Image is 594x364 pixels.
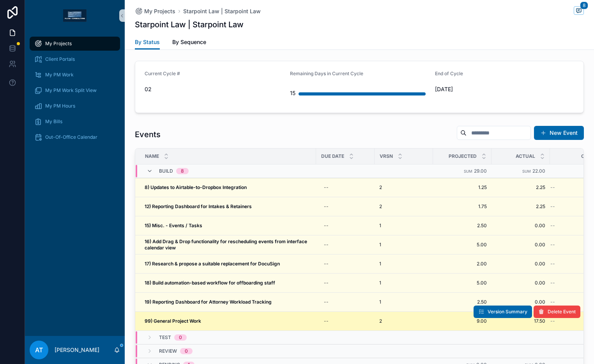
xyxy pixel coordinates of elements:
span: Build [159,168,173,174]
strong: 16) Add Drag & Drop functionality for rescheduling events from interface calendar view [145,239,308,251]
small: Sum [464,169,472,173]
div: 0 [179,334,182,341]
p: [PERSON_NAME] [55,346,99,354]
a: Starpoint Law | Starpoint Law [183,7,261,15]
a: My PM Work Split View [30,83,120,97]
a: 1.25 [438,184,487,191]
h1: Events [135,129,161,140]
a: 12) Reporting Dashboard for Intakes & Retainers [145,203,311,210]
a: By Sequence [172,35,206,51]
span: -- [550,261,555,267]
a: 17.50 [496,318,545,324]
span: 0.00 [496,242,545,248]
span: Test [159,334,171,341]
a: 0.00 [496,299,545,305]
a: My Projects [30,37,120,51]
a: 16) Add Drag & Drop functionality for rescheduling events from interface calendar view [145,239,311,251]
span: 1 [379,299,381,305]
span: My PM Hours [45,103,75,109]
strong: 19) Reporting Dashboard for Attorney Workload Tracking [145,299,272,305]
a: My PM Work [30,68,120,82]
a: 1 [379,242,428,248]
span: -- [550,184,555,191]
span: Remaining Days in Current Cycle [290,71,363,76]
strong: 17) Research & propose a suitable replacement for DocuSign [145,261,280,267]
a: 1 [379,261,428,267]
div: -- [324,261,329,267]
span: -- [550,318,555,324]
a: 2.50 [438,223,487,229]
a: 1.75 [438,203,487,210]
a: -- [321,296,370,308]
a: -- [321,315,370,327]
span: Due Date [321,153,344,159]
span: Version Summary [488,309,527,315]
a: 17) Research & propose a suitable replacement for DocuSign [145,261,311,267]
a: 2.25 [496,184,545,191]
a: 19) Reporting Dashboard for Attorney Workload Tracking [145,299,311,305]
span: 2 [379,184,382,191]
a: Client Portals [30,52,120,66]
a: -- [321,239,370,251]
a: -- [321,277,370,289]
span: My Bills [45,118,62,125]
span: Client Portals [45,56,75,62]
span: -- [550,280,555,286]
span: Out-Of-Office Calendar [45,134,97,140]
a: 5.00 [438,280,487,286]
a: 2.25 [496,203,545,210]
strong: 15) Misc. - Events / Tasks [145,223,202,228]
span: 2 [379,203,382,210]
span: Projected [449,153,477,159]
span: AT [35,345,43,355]
a: 18) Build automation-based workflow for offboarding staff [145,280,311,286]
div: 15 [290,85,295,101]
span: -- [550,242,555,248]
a: My Projects [135,7,175,15]
div: -- [324,299,329,305]
a: -- [321,200,370,213]
span: Name [145,153,159,159]
span: -- [550,223,555,229]
a: 99) General Project Work [145,318,311,324]
strong: 12) Reporting Dashboard for Intakes & Retainers [145,203,252,209]
a: 0.00 [496,261,545,267]
a: -- [321,181,370,194]
span: Delete Event [548,309,576,315]
strong: 8) Updates to Airtable-to-Dropbox Integration [145,184,247,190]
span: 2 [379,318,382,324]
div: -- [324,318,329,324]
span: Actual [516,153,535,159]
a: 2.50 [438,299,487,305]
span: 29.00 [474,168,487,174]
a: 9.00 [438,318,487,324]
span: By Status [135,38,160,46]
button: New Event [534,126,584,140]
a: 0.00 [496,280,545,286]
a: 2.00 [438,261,487,267]
a: My PM Hours [30,99,120,113]
span: VRSN [380,153,393,159]
a: 5.00 [438,242,487,248]
div: -- [324,242,329,248]
span: -- [550,299,555,305]
span: My Projects [45,41,72,47]
span: Current Cycle # [145,71,180,76]
div: 0 [185,348,188,354]
div: -- [324,223,329,229]
a: By Status [135,35,160,50]
a: 2 [379,203,428,210]
a: 0.00 [496,223,545,229]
